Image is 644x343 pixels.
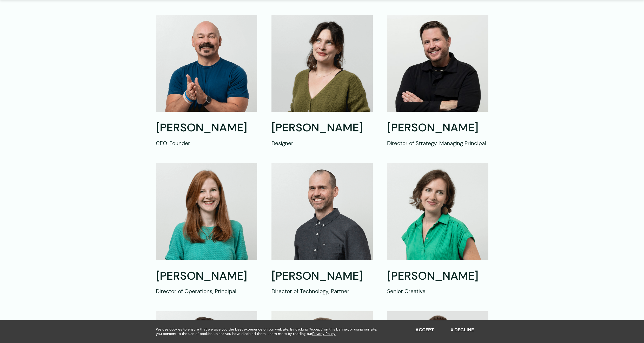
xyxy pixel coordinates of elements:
[156,287,257,295] p: Director of Operations, Principal
[271,15,373,112] img: Lauren Sell, Designer
[387,15,488,112] img: Alan Robinson, Director of Strategy, Managing Principal
[450,327,474,333] button: Decline
[271,163,373,260] img: David McReynolds, Director of Technology, Partner
[387,163,488,260] img: Kris Travis, Senior Creative
[415,327,434,333] button: Accept
[271,139,373,147] p: Designer
[156,120,257,135] h2: [PERSON_NAME]
[156,269,257,284] h2: [PERSON_NAME]
[271,287,373,295] p: Director of Technology, Partner
[387,287,488,295] p: Senior Creative
[156,327,382,336] span: We use cookies to ensure that we give you the best experience on our website. By clicking "Accept...
[271,269,373,284] h2: [PERSON_NAME]
[156,139,257,147] p: CEO, Founder
[156,163,257,260] img: Anna Gillespie, Director of Operations, Principal
[387,269,488,284] h2: [PERSON_NAME]
[271,120,373,135] h2: [PERSON_NAME]
[387,139,488,147] p: Director of Strategy, Managing Principal
[312,332,336,336] a: Privacy Policy.
[156,15,257,112] img: Shawn Mann, CEO, Founder
[387,120,488,135] h2: [PERSON_NAME]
